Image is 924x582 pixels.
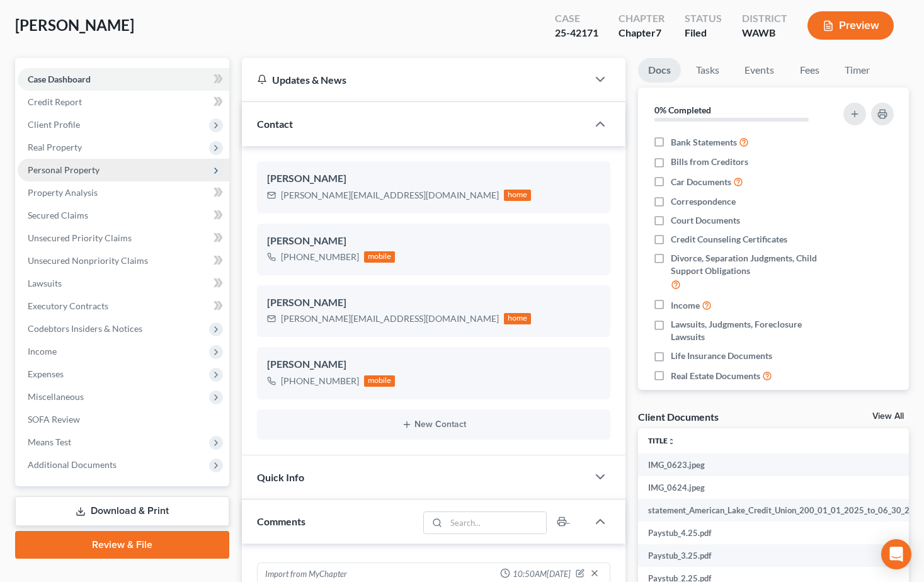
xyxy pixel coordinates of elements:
[671,389,830,414] span: Retirement, 401K, IRA, Pension, Annuities
[18,272,229,295] a: Lawsuits
[28,346,57,357] span: Income
[807,11,894,40] button: Preview
[685,11,722,26] div: Status
[671,156,748,168] span: Bills from Creditors
[267,295,601,311] div: [PERSON_NAME]
[671,252,830,277] span: Divorce, Separation Judgments, Child Support Obligations
[28,300,108,311] span: Executory Contracts
[267,419,601,430] button: New Contact
[555,26,598,40] div: 25-42171
[447,512,547,533] input: Search...
[257,118,293,130] span: Contact
[281,375,359,387] div: [PHONE_NUMBER]
[638,58,681,83] a: Docs
[15,531,229,559] a: Review & File
[15,496,229,526] a: Download & Print
[668,438,675,445] i: unfold_more
[28,74,91,84] span: Case Dashboard
[28,119,80,130] span: Client Profile
[28,414,80,425] span: SOFA Review
[671,318,830,343] span: Lawsuits, Judgments, Foreclosure Lawsuits
[267,234,601,249] div: [PERSON_NAME]
[18,295,229,317] a: Executory Contracts
[734,58,784,83] a: Events
[265,568,347,581] div: Import from MyChapter
[28,368,64,379] span: Expenses
[671,176,731,188] span: Car Documents
[513,568,571,580] span: 10:50AM[DATE]
[18,249,229,272] a: Unsecured Nonpriority Claims
[504,313,532,324] div: home
[267,171,601,186] div: [PERSON_NAME]
[281,312,499,325] div: [PERSON_NAME][EMAIL_ADDRESS][DOMAIN_NAME]
[835,58,880,83] a: Timer
[671,136,737,149] span: Bank Statements
[257,73,573,86] div: Updates & News
[18,408,229,431] a: SOFA Review
[619,26,664,40] div: Chapter
[28,96,82,107] span: Credit Report
[685,26,722,40] div: Filed
[18,227,229,249] a: Unsecured Priority Claims
[504,190,532,201] div: home
[267,357,601,372] div: [PERSON_NAME]
[671,214,740,227] span: Court Documents
[28,391,84,402] span: Miscellaneous
[654,105,711,115] strong: 0% Completed
[686,58,729,83] a: Tasks
[619,11,664,26] div: Chapter
[671,233,787,246] span: Credit Counseling Certificates
[28,142,82,152] span: Real Property
[15,16,134,34] span: [PERSON_NAME]
[742,26,787,40] div: WAWB
[28,164,100,175] span: Personal Property
[18,181,229,204] a: Property Analysis
[257,515,305,527] span: Comments
[648,436,675,445] a: Titleunfold_more
[18,91,229,113] a: Credit Report
[789,58,830,83] a: Fees
[257,471,304,483] span: Quick Info
[881,539,911,569] div: Open Intercom Messenger
[555,11,598,26] div: Case
[364,251,396,263] div: mobile
[742,11,787,26] div: District
[28,323,142,334] span: Codebtors Insiders & Notices
[364,375,396,387] div: mobile
[671,370,760,382] span: Real Estate Documents
[656,26,661,38] span: 7
[28,459,117,470] span: Additional Documents
[28,232,132,243] span: Unsecured Priority Claims
[872,412,904,421] a: View All
[281,189,499,202] div: [PERSON_NAME][EMAIL_ADDRESS][DOMAIN_NAME]
[28,278,62,288] span: Lawsuits
[671,350,772,362] span: Life Insurance Documents
[28,187,98,198] span: Property Analysis
[28,437,71,447] span: Means Test
[18,204,229,227] a: Secured Claims
[281,251,359,263] div: [PHONE_NUMBER]
[671,299,700,312] span: Income
[18,68,229,91] a: Case Dashboard
[638,410,719,423] div: Client Documents
[28,210,88,220] span: Secured Claims
[671,195,736,208] span: Correspondence
[28,255,148,266] span: Unsecured Nonpriority Claims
